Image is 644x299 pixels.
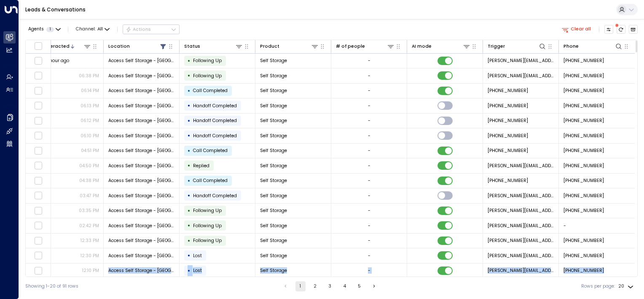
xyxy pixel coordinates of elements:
span: Lost [193,253,202,259]
div: • [188,160,191,171]
div: Location [108,43,130,50]
div: Showing 1-20 of 91 rows [25,283,78,290]
span: Toggle select row [34,162,42,170]
span: Access Self Storage - Coventry [108,163,175,169]
span: Toggle select row [34,117,42,125]
span: Access Self Storage - Coventry [108,253,175,259]
span: +447564337002 [563,207,604,214]
div: - [368,177,370,184]
span: +447514841917 [563,193,604,199]
span: Access Self Storage - Coventry [108,267,175,274]
span: Self Storage [260,207,287,214]
button: Go to page 2 [310,281,320,291]
p: 06:38 PM [79,73,99,79]
span: Toggle select row [34,222,42,230]
div: - [368,147,370,154]
div: • [188,85,191,96]
span: Access Self Storage - Coventry [108,87,175,94]
span: Channel: [73,25,112,34]
span: +447860329052 [563,163,604,169]
span: Toggle select row [34,102,42,110]
span: +447375551497 [563,57,604,64]
span: +447817762342 [488,117,528,124]
span: +447587775632 [563,267,604,274]
div: • [188,100,191,111]
div: Location [108,42,167,50]
span: Access Self Storage - Coventry [108,73,175,79]
span: +447890984144 [563,73,604,79]
span: Self Storage [260,57,287,64]
p: 12:33 PM [80,237,99,244]
div: • [188,55,191,66]
div: • [188,205,191,216]
span: Handoff Completed [193,103,237,109]
span: Self Storage [260,253,287,259]
div: • [188,250,191,261]
div: - [368,133,370,139]
div: Actions [126,27,151,33]
nav: pagination navigation [280,281,380,291]
p: 03:47 PM [80,193,99,199]
span: +447817762342 [563,133,604,139]
div: - [368,87,370,94]
button: Actions [123,24,180,35]
span: Self Storage [260,73,287,79]
span: 1 [46,27,54,32]
span: laura.chambers@accessstorage.com [488,73,554,79]
div: - [368,267,370,274]
p: 06:12 PM [80,117,99,124]
div: - [368,207,370,214]
span: Lost [193,267,202,274]
div: • [188,190,191,201]
div: Product [260,43,279,50]
span: +447817762342 [488,177,528,184]
div: Button group with a nested menu [123,24,180,35]
div: Product [260,42,319,50]
div: - [368,73,370,79]
p: 12:30 PM [80,253,99,259]
div: - [368,103,370,109]
span: Handoff Completed [193,133,237,139]
span: laura.chambers@accessstorage.com [488,267,554,274]
span: Access Self Storage - Coventry [108,193,175,199]
p: 12:10 PM [82,267,99,274]
span: Self Storage [260,237,287,244]
div: • [188,115,191,126]
div: Trigger [488,43,505,50]
span: Replied [193,163,209,169]
span: Self Storage [260,103,287,109]
div: Trigger [488,42,547,50]
span: There are new threads available. Refresh the grid to view the latest updates. [617,25,626,34]
span: Self Storage [260,267,287,274]
span: Access Self Storage - Coventry [108,177,175,184]
div: - [368,57,370,64]
button: Agents1 [25,25,63,34]
span: Toggle select row [34,192,42,200]
div: 20 [618,281,635,291]
span: +447817762342 [488,103,528,109]
div: # of people [336,43,365,50]
button: Customize [604,25,614,34]
div: • [188,235,191,246]
span: Self Storage [260,147,287,154]
span: Following Up [193,57,222,64]
span: Access Self Storage - Coventry [108,207,175,214]
label: Rows per page: [581,283,615,290]
span: Access Self Storage - Coventry [108,103,175,109]
span: +447817762342 [563,147,604,154]
div: Status [184,43,200,50]
div: - [368,193,370,199]
button: Archived Leads [629,25,638,34]
span: Toggle select row [34,207,42,215]
span: Toggle select row [34,236,42,245]
span: Self Storage [260,117,287,124]
span: Following Up [193,207,222,214]
span: laura.chambers@accessstorage.com [488,193,554,199]
button: page 1 [295,281,306,291]
span: Following Up [193,223,222,229]
span: Handoff Completed [193,193,237,199]
span: +447787560558 [563,253,604,259]
div: • [188,130,191,141]
span: Call Completed [193,147,228,154]
div: • [188,265,191,276]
